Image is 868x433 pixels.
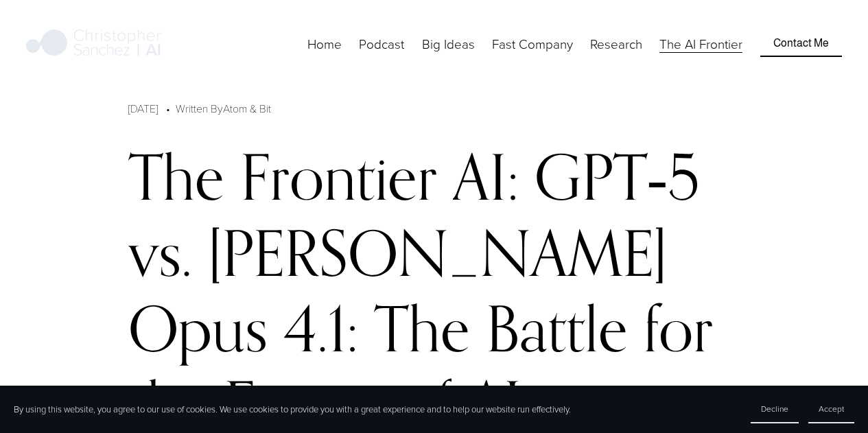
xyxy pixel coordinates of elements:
div: GPT‑5 [535,139,700,214]
button: Decline [751,395,799,423]
a: Atom & Bit [223,101,271,115]
div: for [644,290,713,366]
a: Contact Me [760,31,842,57]
a: folder dropdown [590,34,642,54]
div: Frontier [240,139,437,214]
div: The [374,290,470,366]
div: [PERSON_NAME] [208,215,667,290]
a: folder dropdown [492,34,573,54]
button: Accept [808,395,854,423]
a: Podcast [359,34,404,54]
a: folder dropdown [422,34,475,54]
span: Accept [819,403,844,414]
div: vs. [128,215,192,290]
span: Research [590,35,642,54]
a: Home [307,34,342,54]
img: Christopher Sanchez | AI [26,27,161,61]
p: By using this website, you agree to our use of cookies. We use cookies to provide you with a grea... [14,403,571,415]
div: Written By [176,100,271,117]
div: The [128,139,224,214]
div: Opus [128,290,268,366]
span: Big Ideas [422,35,475,54]
span: [DATE] [128,101,158,115]
span: Decline [761,403,788,414]
div: Battle [486,290,628,366]
div: AI: [453,139,519,214]
a: The AI Frontier [659,34,742,54]
span: Fast Company [492,35,573,54]
div: 4.1: [283,290,358,366]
